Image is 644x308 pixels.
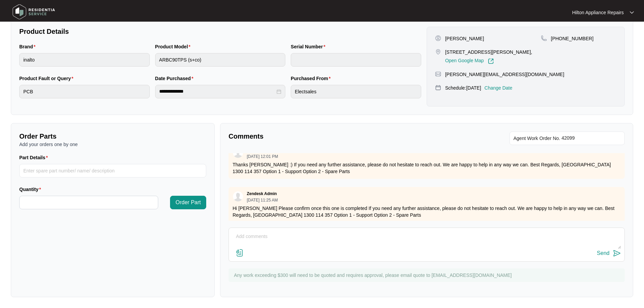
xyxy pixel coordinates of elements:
label: Brand [19,43,38,50]
p: Hilton Appliance Repairs [572,9,624,16]
label: Serial Number [291,43,328,50]
a: Open Google Map [445,58,494,64]
img: user.svg [233,191,243,202]
input: Purchased From [291,85,421,98]
span: Agent Work Order No. [514,134,560,142]
input: Quantity [20,196,158,209]
p: Comments [229,132,422,141]
p: Zendesk Admin [247,191,277,196]
img: dropdown arrow [630,11,634,14]
button: Send [597,249,621,258]
p: [STREET_ADDRESS][PERSON_NAME], [445,49,532,55]
input: Product Fault or Query [19,85,150,98]
p: [PERSON_NAME] [445,35,484,42]
label: Quantity [19,186,44,193]
p: Change Date [484,85,512,91]
img: map-pin [435,85,441,91]
p: Schedule: [DATE] [445,85,481,91]
img: residentia service logo [10,2,57,22]
img: map-pin [435,49,441,55]
img: send-icon.svg [613,249,621,257]
span: Order Part [175,198,201,207]
p: Add your orders one by one [19,141,206,148]
p: [PERSON_NAME][EMAIL_ADDRESS][DOMAIN_NAME] [445,71,564,78]
p: Any work exceeding $300 will need to be quoted and requires approval, please email quote to [EMAI... [234,272,621,279]
img: map-pin [541,35,547,41]
label: Product Model [155,43,193,50]
label: Part Details [19,154,51,161]
p: [PHONE_NUMBER] [551,35,594,42]
input: Part Details [19,164,206,177]
img: map-pin [435,71,441,77]
p: Hi [PERSON_NAME] Please confirm once this one is completed If you need any further assistance, pl... [233,205,621,218]
img: Link-External [488,58,494,64]
p: [DATE] 11:25 AM [247,198,278,202]
input: Serial Number [291,53,421,67]
img: user-pin [435,35,441,41]
div: Send [597,250,610,256]
input: Date Purchased [159,88,276,95]
label: Product Fault or Query [19,75,76,82]
input: Add Agent Work Order No. [562,134,621,142]
label: Purchased From [291,75,333,82]
p: Thanks [PERSON_NAME] :) If you need any further assistance, please do not hesitate to reach out. ... [233,161,621,175]
p: Order Parts [19,132,206,141]
img: file-attachment-doc.svg [236,249,244,257]
button: Order Part [170,196,206,209]
p: Product Details [19,27,421,36]
input: Brand [19,53,150,67]
p: [DATE] 12:01 PM [247,155,278,159]
label: Date Purchased [155,75,196,82]
input: Product Model [155,53,286,67]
